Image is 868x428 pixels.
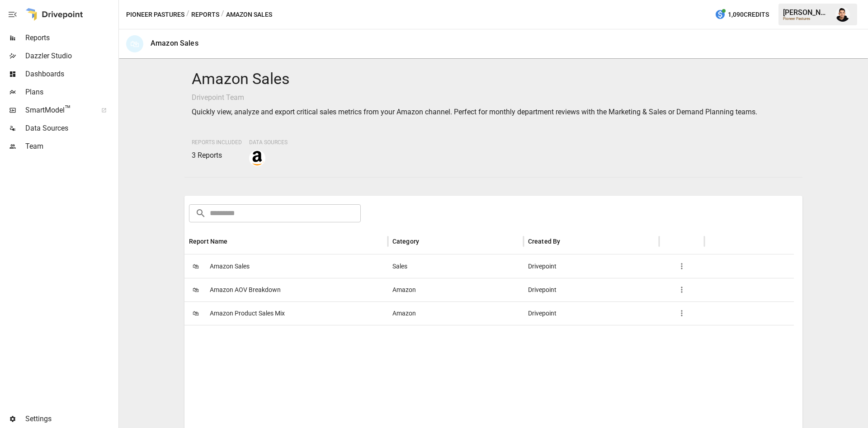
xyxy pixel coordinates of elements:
div: Amazon [388,301,524,325]
span: Data Sources [249,139,288,146]
div: Drivepoint [524,278,659,301]
span: 🛍 [189,306,203,320]
span: Plans [25,87,117,98]
div: Sales [388,254,524,278]
img: amazon [250,151,264,165]
span: Reports [25,33,117,43]
span: Amazon Product Sales Mix [210,302,285,325]
p: Quickly view, analyze and export critical sales metrics from your Amazon channel. Perfect for mon... [192,107,796,118]
p: 3 Reports [192,150,242,161]
span: Data Sources [25,123,117,134]
button: Sort [561,235,574,248]
button: 1,090Credits [711,6,773,23]
span: Reports Included [192,139,242,146]
span: Dashboards [25,69,117,80]
span: Settings [25,414,117,424]
button: Pioneer Pastures [126,9,184,20]
div: Category [392,238,419,245]
button: Sort [229,235,241,248]
span: Dazzler Studio [25,51,117,61]
span: Team [25,141,117,152]
div: Pioneer Pastures [783,17,830,21]
div: / [186,9,189,20]
span: Amazon Sales [210,255,250,278]
span: Amazon AOV Breakdown [210,278,281,301]
div: [PERSON_NAME] [783,8,830,17]
button: Sort [420,235,433,248]
span: 🛍 [189,259,203,273]
h4: Amazon Sales [192,70,796,89]
span: 1,090 Credits [728,9,769,20]
div: Created By [528,238,561,245]
div: Drivepoint [524,301,659,325]
span: 🛍 [189,283,203,296]
div: Amazon Sales [151,39,198,47]
div: 🛍 [126,35,143,52]
button: Francisco Sanchez [830,2,855,27]
p: Drivepoint Team [192,92,796,103]
span: SmartModel [25,105,91,116]
img: Francisco Sanchez [835,7,850,22]
span: ™ [65,103,71,115]
div: Amazon [388,278,524,301]
div: Drivepoint [524,254,659,278]
div: Report Name [189,238,228,245]
div: / [221,9,224,20]
button: Reports [191,9,219,20]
